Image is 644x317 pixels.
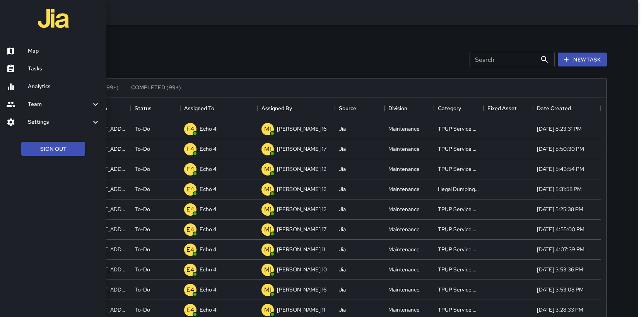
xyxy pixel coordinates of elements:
[28,100,91,109] h6: Team
[21,142,85,156] button: Sign Out
[28,82,100,91] h6: Analytics
[28,65,100,73] h6: Tasks
[38,3,69,34] img: jia-logo
[28,47,100,55] h6: Map
[28,118,91,126] h6: Settings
